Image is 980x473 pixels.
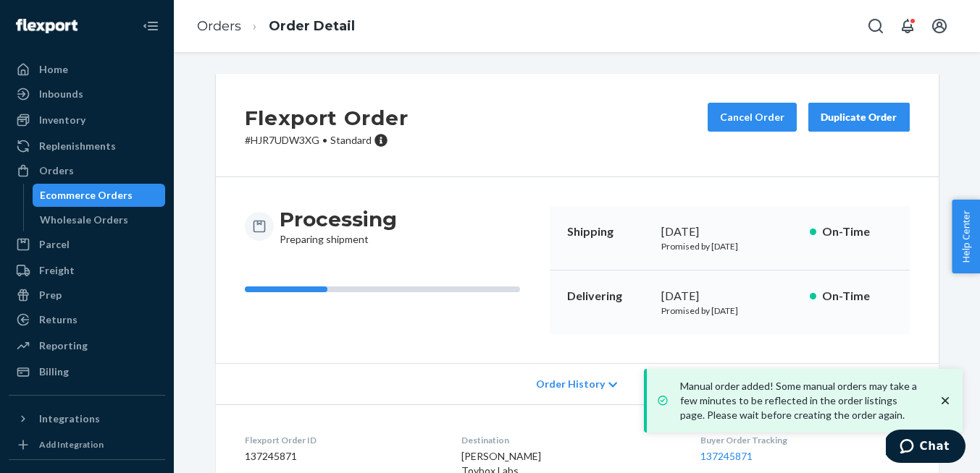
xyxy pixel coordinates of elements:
span: Standard [330,134,372,146]
p: # HJR7UDW3XG [245,133,409,148]
p: On-Time [822,223,892,240]
ol: breadcrumbs [185,5,367,48]
div: Home [39,62,68,77]
a: Parcel [9,233,165,256]
p: On-Time [822,288,892,304]
a: Add Integration [9,436,165,453]
a: Home [9,58,165,81]
a: Inbounds [9,82,165,106]
div: Duplicate Order [821,110,897,124]
div: Freight [39,263,75,278]
div: Parcel [39,237,70,252]
a: Order Detail [269,18,355,34]
div: Orders [39,163,74,178]
div: [DATE] [661,288,798,304]
button: Open Search Box [861,12,890,41]
dt: Destination [461,434,677,446]
iframe: Opens a widget where you can chat to one of our agents [886,430,966,466]
div: [DATE] [661,223,798,240]
img: Flexport logo [16,19,78,33]
button: Help Center [952,200,980,273]
span: • [322,134,327,146]
p: Promised by [DATE] [661,304,798,317]
button: Cancel Order [708,103,797,132]
a: Freight [9,259,165,282]
div: Billing [39,365,69,379]
div: Preparing shipment [280,206,397,247]
a: Returns [9,308,165,331]
p: Delivering [567,288,650,304]
a: Replenishments [9,135,165,158]
a: Orders [9,159,165,182]
div: Ecommerce Orders [40,188,133,203]
a: Ecommerce Orders [33,184,166,207]
a: Prep [9,284,165,307]
p: Manual order added! Some manual orders may take a few minutes to be reflected in the order listin... [680,379,924,422]
div: Add Integration [39,438,104,451]
a: Billing [9,360,165,383]
span: Order History [536,377,605,391]
a: Wholesale Orders [33,208,166,231]
h3: Processing [280,206,397,232]
dt: Flexport Order ID [245,434,438,446]
dd: 137245871 [245,449,438,464]
div: Returns [39,312,78,327]
dt: Buyer Order Tracking [700,434,909,446]
div: Prep [39,288,62,302]
svg: close toast [938,393,952,408]
button: Close Navigation [136,12,165,41]
button: Open notifications [893,12,922,41]
p: Promised by [DATE] [661,240,798,252]
a: Reporting [9,334,165,357]
button: Open account menu [925,12,954,41]
p: Shipping [567,223,650,240]
a: Inventory [9,108,165,132]
button: Duplicate Order [808,103,910,132]
h2: Flexport Order [245,103,409,133]
div: Integrations [39,412,100,426]
a: Orders [197,18,241,34]
div: Reporting [39,338,88,353]
div: Replenishments [39,139,116,153]
div: Inbounds [39,87,83,101]
button: Integrations [9,407,165,430]
div: Inventory [39,113,85,127]
div: Wholesale Orders [40,213,128,227]
a: 137245871 [700,450,753,462]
